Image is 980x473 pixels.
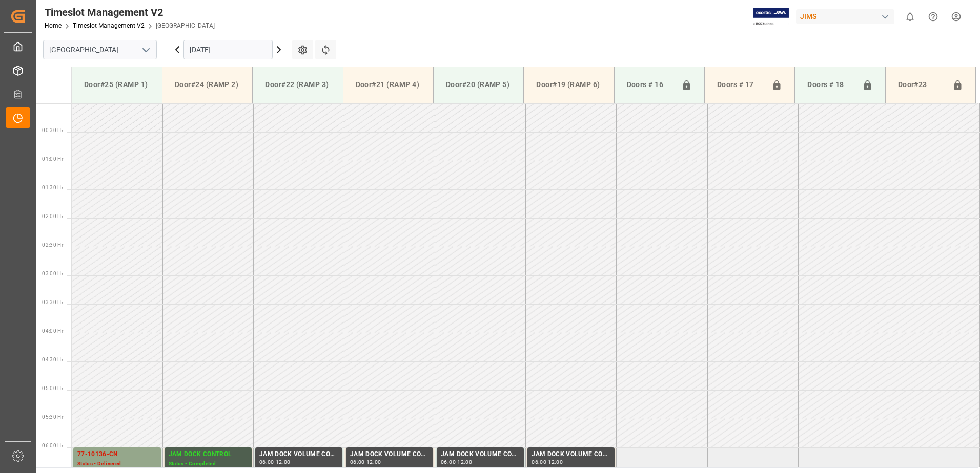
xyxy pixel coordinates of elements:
[894,75,948,95] div: Door#23
[42,127,63,133] span: 00:30 Hr
[803,75,857,95] div: Doors # 18
[42,385,63,391] span: 05:00 Hr
[546,460,548,464] div: -
[42,185,63,190] span: 01:30 Hr
[441,449,520,460] div: JAM DOCK VOLUME CONTROL
[532,449,610,460] div: JAM DOCK VOLUME CONTROL
[365,460,366,464] div: -
[45,5,215,20] div: Timeslot Management V2
[350,460,365,464] div: 06:00
[42,213,63,219] span: 02:00 Hr
[42,242,63,248] span: 02:30 Hr
[171,75,244,94] div: Door#24 (RAMP 2)
[42,414,63,420] span: 05:30 Hr
[350,449,429,460] div: JAM DOCK VOLUME CONTROL
[45,22,62,29] a: Home
[274,460,276,464] div: -
[366,460,381,464] div: 12:00
[548,460,563,464] div: 12:00
[80,75,154,94] div: Door#25 (RAMP 1)
[457,460,472,464] div: 12:00
[456,460,457,464] div: -
[899,5,922,28] button: show 0 new notifications
[259,449,338,460] div: JAM DOCK VOLUME CONTROL
[42,271,63,276] span: 03:00 Hr
[796,7,899,26] button: JIMS
[753,8,789,26] img: Exertis%20JAM%20-%20Email%20Logo.jpg_1722504956.jpg
[169,460,248,468] div: Status - Completed
[532,460,546,464] div: 06:00
[922,5,945,28] button: Help Center
[43,40,157,59] input: Type to search/select
[73,22,145,29] a: Timeslot Management V2
[42,156,63,162] span: 01:00 Hr
[42,299,63,305] span: 03:30 Hr
[276,460,291,464] div: 12:00
[259,460,274,464] div: 06:00
[42,357,63,362] span: 04:30 Hr
[138,42,153,58] button: open menu
[183,40,273,59] input: DD.MM.YYYY
[42,328,63,334] span: 04:00 Hr
[77,460,157,468] div: Status - Delivered
[623,75,677,95] div: Doors # 16
[532,75,605,94] div: Door#19 (RAMP 6)
[441,460,456,464] div: 06:00
[42,443,63,448] span: 06:00 Hr
[442,75,515,94] div: Door#20 (RAMP 5)
[352,75,425,94] div: Door#21 (RAMP 4)
[796,9,894,24] div: JIMS
[713,75,767,95] div: Doors # 17
[169,449,248,460] div: JAM DOCK CONTROL
[77,449,157,460] div: 77-10136-CN
[261,75,334,94] div: Door#22 (RAMP 3)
